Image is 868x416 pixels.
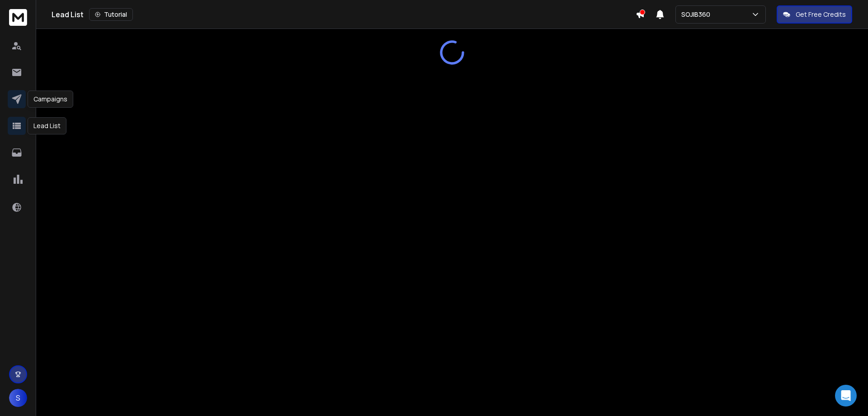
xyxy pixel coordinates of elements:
[28,91,73,108] div: Campaigns
[9,389,27,407] button: S
[681,10,714,19] p: SOJIB360
[835,385,857,406] div: Open Intercom Messenger
[52,8,636,21] div: Lead List
[89,8,133,21] button: Tutorial
[777,5,852,24] button: Get Free Credits
[28,117,66,134] div: Lead List
[796,10,846,19] p: Get Free Credits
